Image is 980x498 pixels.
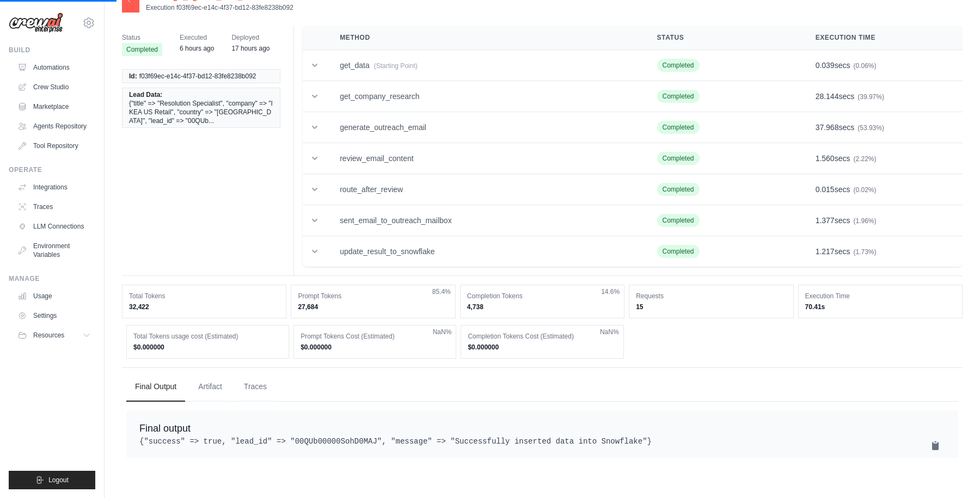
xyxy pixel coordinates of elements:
td: review_email_content [327,143,644,174]
span: Final output [139,423,191,434]
span: Logout [48,476,69,484]
dd: $0.000000 [468,343,616,352]
a: LLM Connections [13,218,95,235]
a: Automations [13,59,95,76]
dd: 27,684 [298,303,448,311]
span: 0.039 [816,61,835,70]
span: 37.968 [816,123,839,132]
span: Deployed [231,32,269,43]
p: Execution f03f69ec-e14c-4f37-bd12-83fe8238b092 [146,3,293,12]
span: (53.93%) [857,124,884,132]
button: Traces [235,372,275,402]
span: (Starting Point) [374,62,418,70]
iframe: Chat Widget [926,446,980,498]
span: 1.377 [816,216,835,225]
button: Resources [13,327,95,344]
div: Build [9,46,95,54]
a: Environment Variables [13,237,95,263]
span: (39.97%) [857,93,884,101]
th: Status [644,26,803,50]
span: Lead Data: [129,90,162,99]
span: 1.217 [816,247,835,256]
time: September 19, 2025 at 08:47 IST [180,45,214,52]
dt: Completion Tokens [467,292,617,300]
span: 85.4% [432,287,451,296]
dt: Prompt Tokens Cost (Estimated) [301,332,449,341]
dt: Total Tokens [129,292,279,300]
span: (1.96%) [853,217,876,225]
td: secs [803,112,963,143]
td: secs [803,143,963,174]
dd: 70.41s [805,303,955,311]
th: Execution Time [803,26,963,50]
dd: 15 [636,303,786,311]
a: Crew Studio [13,78,95,96]
span: Completed [122,43,162,56]
td: secs [803,174,963,205]
td: secs [803,236,963,267]
a: Integrations [13,179,95,196]
td: update_result_to_snowflake [327,236,644,267]
dt: Requests [636,292,786,300]
span: NaN% [600,328,619,336]
span: 0.015 [816,185,835,194]
td: sent_email_to_outreach_mailbox [327,205,644,236]
dt: Completion Tokens Cost (Estimated) [468,332,616,341]
span: (0.06%) [853,62,876,70]
button: Artifact [189,372,231,402]
span: Completed [657,90,700,103]
dd: 32,422 [129,303,279,311]
a: Agents Repository [13,118,95,135]
td: get_data [327,50,644,81]
td: secs [803,205,963,236]
span: Id: [129,72,137,81]
span: Completed [657,214,700,227]
a: Traces [13,198,95,216]
span: Completed [657,121,700,134]
dd: $0.000000 [301,343,449,352]
a: Tool Repository [13,137,95,155]
span: {"title" => "Resolution Specialist", "company" => "IKEA US Retail", "country" => "[GEOGRAPHIC_DAT... [129,99,273,125]
span: 14.6% [601,287,620,296]
dt: Execution Time [805,292,955,300]
img: Logo [9,13,63,33]
a: Marketplace [13,98,95,115]
span: 28.144 [816,92,839,101]
pre: {"success" => true, "lead_id" => "00QUb00000SohD0MAJ", "message" => "Successfully inserted data i... [139,436,945,447]
td: secs [803,81,963,112]
span: Status [122,32,162,43]
button: Logout [9,471,95,489]
dt: Total Tokens usage cost (Estimated) [133,332,282,341]
div: Manage [9,274,95,283]
time: September 18, 2025 at 21:45 IST [231,45,269,52]
span: Completed [657,59,700,72]
span: (1.73%) [853,248,876,256]
span: 1.560 [816,154,835,163]
td: route_after_review [327,174,644,205]
span: Resources [33,331,64,340]
span: (0.02%) [853,186,876,194]
td: get_company_research [327,81,644,112]
a: Usage [13,287,95,305]
dd: 4,738 [467,303,617,311]
span: Executed [180,32,214,43]
th: Method [327,26,644,50]
span: NaN% [433,328,452,336]
dt: Prompt Tokens [298,292,448,300]
a: Settings [13,307,95,324]
div: Operate [9,165,95,174]
span: f03f69ec-e14c-4f37-bd12-83fe8238b092 [139,72,256,81]
span: Completed [657,152,700,165]
button: Final Output [126,372,185,402]
span: Completed [657,183,700,196]
span: Completed [657,245,700,258]
td: generate_outreach_email [327,112,644,143]
dd: $0.000000 [133,343,282,352]
td: secs [803,50,963,81]
span: (2.22%) [853,155,876,163]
